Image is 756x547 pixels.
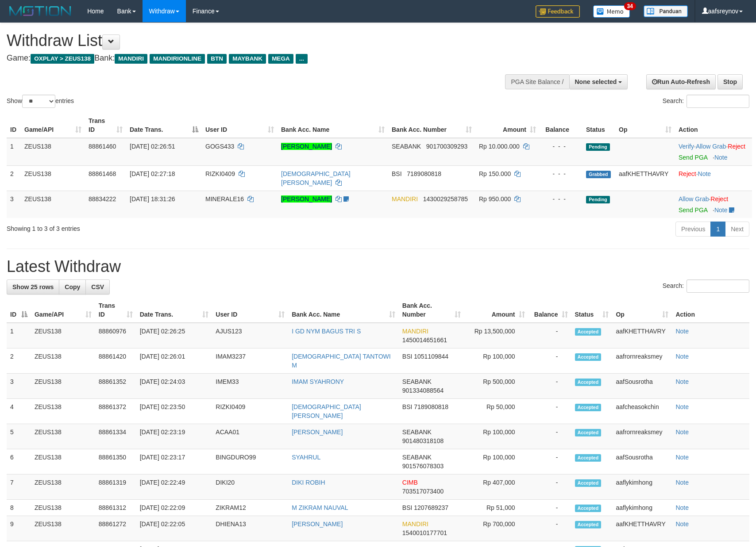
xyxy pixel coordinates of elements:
span: BSI [402,353,413,360]
th: Action [672,298,749,323]
h4: Game: Bank: [7,54,495,63]
td: - [528,424,571,449]
span: CIMB [402,479,418,486]
td: Rp 51,000 [464,500,528,516]
a: [PERSON_NAME] [281,143,332,150]
td: 3 [7,191,21,218]
td: aafSousrotha [612,449,672,474]
th: User ID: activate to sort column ascending [212,298,288,323]
span: Accepted [575,379,602,386]
a: Note [714,154,728,161]
td: 88861334 [95,424,136,449]
td: - [528,474,571,500]
th: User ID: activate to sort column ascending [202,113,278,138]
a: IMAM SYAHRONY [292,378,344,385]
a: SYAHRUL [292,454,320,461]
td: [DATE] 02:26:01 [136,348,212,374]
td: 1 [7,138,21,166]
td: ZEUS138 [31,474,95,500]
th: Amount: activate to sort column ascending [464,298,528,323]
a: Stop [717,74,743,89]
span: 34 [624,2,636,10]
a: Previous [675,222,711,237]
th: Bank Acc. Name: activate to sort column ascending [278,113,388,138]
span: SEABANK [392,143,421,150]
span: MANDIRI [392,195,418,203]
td: ZEUS138 [31,323,95,348]
th: Date Trans.: activate to sort column ascending [136,298,212,323]
a: Note [675,353,689,360]
span: Copy 901480318108 to clipboard [402,437,444,444]
label: Show entries [7,95,74,108]
input: Search: [687,95,749,108]
td: - [528,374,571,399]
span: Accepted [575,479,602,487]
td: [DATE] 02:23:50 [136,399,212,424]
div: Showing 1 to 3 of 3 entries [7,221,309,233]
span: BSI [392,170,402,177]
span: 88861460 [89,143,116,150]
span: Copy 1540010177701 to clipboard [402,529,447,536]
span: Copy 7189080818 to clipboard [414,403,448,410]
img: Button%20Memo.svg [593,5,630,18]
a: DIKI ROBIH [292,479,325,486]
span: GOGS433 [205,143,234,150]
th: Op: activate to sort column ascending [612,298,672,323]
td: 88861319 [95,474,136,500]
img: Feedback.jpg [536,5,580,18]
a: Note [675,504,689,511]
span: MAYBANK [229,54,266,64]
td: ZEUS138 [31,348,95,374]
td: ZEUS138 [21,191,85,218]
span: BTN [207,54,227,64]
span: Accepted [575,353,602,361]
td: ACAA01 [212,424,288,449]
a: 1 [710,222,725,237]
span: Show 25 rows [12,283,54,291]
td: DIKI20 [212,474,288,500]
td: aafrornreaksmey [612,424,672,449]
span: Accepted [575,454,602,462]
td: 88861420 [95,348,136,374]
td: ZEUS138 [31,424,95,449]
span: Copy 7189080818 to clipboard [407,170,441,177]
span: MANDIRI [402,520,428,528]
a: M ZIKRAM NAUVAL [292,504,348,511]
td: Rp 13,500,000 [464,323,528,348]
a: Note [675,328,689,335]
td: 1 [7,323,31,348]
th: Action [675,113,752,138]
span: Copy 901334088564 to clipboard [402,387,444,394]
a: Send PGA [679,207,707,214]
td: 2 [7,165,21,191]
th: Trans ID: activate to sort column ascending [95,298,136,323]
span: Copy 1430029258785 to clipboard [423,195,468,203]
label: Search: [663,95,749,108]
a: Reject [728,143,745,150]
td: Rp 100,000 [464,424,528,449]
a: Verify [679,143,694,150]
td: aafSousrotha [612,374,672,399]
td: - [528,449,571,474]
img: panduan.png [644,5,688,17]
td: [DATE] 02:23:17 [136,449,212,474]
span: · [679,195,710,203]
th: Bank Acc. Number: activate to sort column ascending [399,298,464,323]
td: 4 [7,399,31,424]
td: Rp 100,000 [464,348,528,374]
button: None selected [569,74,628,89]
select: Showentries [22,95,55,108]
span: Rp 150.000 [479,170,511,177]
td: 88860976 [95,323,136,348]
td: 9 [7,516,31,541]
td: 88861350 [95,449,136,474]
span: MANDIRI [402,328,428,335]
span: None selected [575,78,617,85]
a: Reject [710,195,728,203]
a: Run Auto-Refresh [646,74,716,89]
a: Reject [679,170,696,177]
th: Game/API: activate to sort column ascending [21,113,85,138]
td: 2 [7,348,31,374]
td: [DATE] 02:22:05 [136,516,212,541]
td: Rp 50,000 [464,399,528,424]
